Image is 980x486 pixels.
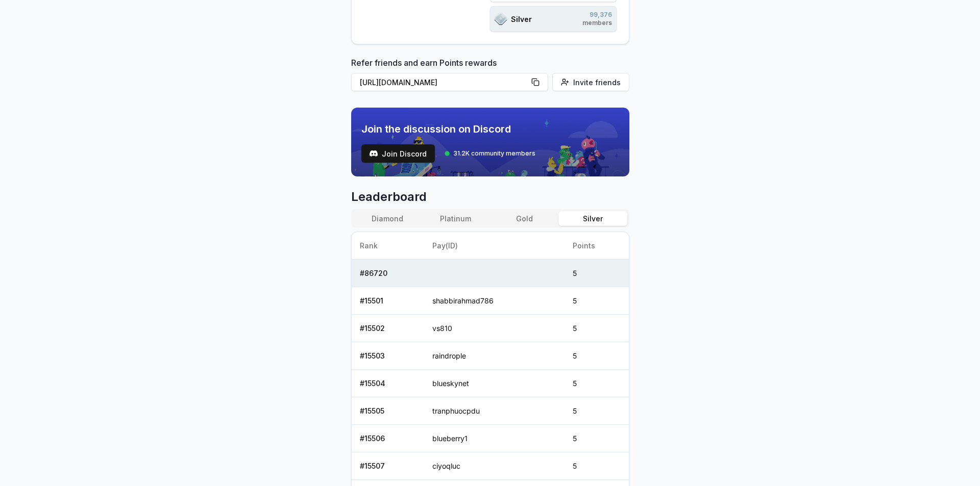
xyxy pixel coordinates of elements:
[424,370,565,397] td: blueskynet
[352,370,424,397] td: # 15504
[565,370,629,397] td: 5
[565,287,629,315] td: 5
[424,232,565,260] th: Pay(ID)
[370,149,378,158] img: test
[352,260,424,287] td: # 86720
[565,342,629,370] td: 5
[352,342,424,370] td: # 15503
[424,452,565,480] td: ciyoqluc
[582,11,612,19] span: 99,376
[361,144,435,163] a: testJoin Discord
[424,397,565,425] td: tranphuocpdu
[351,189,629,205] span: Leaderboard
[565,232,629,260] th: Points
[353,211,422,226] button: Diamond
[352,425,424,452] td: # 15506
[361,122,535,136] span: Join the discussion on Discord
[424,425,565,452] td: blueberry1
[565,315,629,342] td: 5
[351,57,629,95] div: Refer friends and earn Points rewards
[352,315,424,342] td: # 15502
[424,315,565,342] td: vs810
[424,287,565,315] td: shabbirahmad786
[552,73,629,91] button: Invite friends
[352,452,424,480] td: # 15507
[495,12,507,25] img: ranks_icon
[453,149,535,158] span: 31.2K community members
[582,19,612,27] span: members
[352,232,424,260] th: Rank
[558,211,627,226] button: Silver
[565,425,629,452] td: 5
[511,14,532,24] span: Silver
[351,73,548,91] button: [URL][DOMAIN_NAME]
[490,211,558,226] button: Gold
[351,108,629,176] img: discord_banner
[565,452,629,480] td: 5
[361,144,435,163] button: Join Discord
[565,260,629,287] td: 5
[565,397,629,425] td: 5
[352,287,424,315] td: # 15501
[422,211,490,226] button: Platinum
[382,148,427,159] span: Join Discord
[573,77,621,88] span: Invite friends
[352,397,424,425] td: # 15505
[424,342,565,370] td: raindrople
